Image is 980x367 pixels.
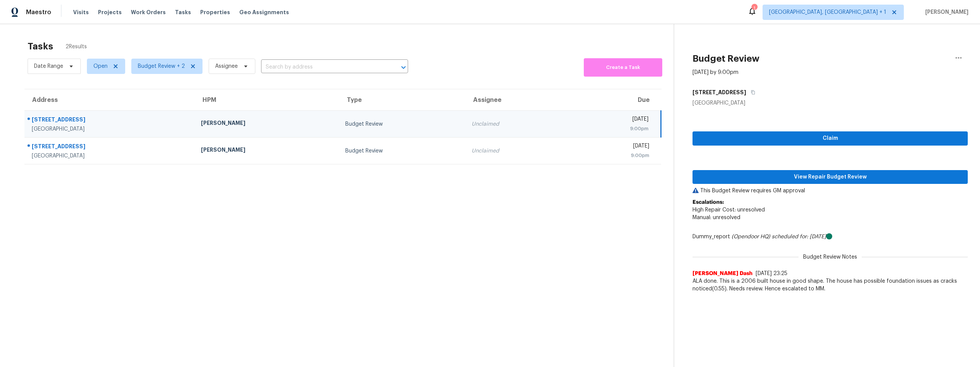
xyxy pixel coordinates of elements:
span: Visits [73,8,89,16]
span: Manual: unresolved [693,215,740,220]
div: Budget Review [345,147,460,155]
div: [PERSON_NAME] [201,119,333,129]
span: ALA done. This is a 2006 built house in good shape. The house has possible foundation issues as c... [693,277,968,293]
span: [GEOGRAPHIC_DATA], [GEOGRAPHIC_DATA] + 1 [769,8,886,16]
span: Assignee [215,62,238,70]
div: [PERSON_NAME] [201,146,333,156]
h2: Tasks [28,43,53,50]
p: This Budget Review requires GM approval [693,187,968,195]
span: [DATE] 23:25 [756,271,787,276]
span: Geo Assignments [239,8,289,16]
span: Budget Review + 2 [138,62,185,70]
h5: [STREET_ADDRESS] [693,88,746,96]
span: Work Orders [131,8,166,16]
div: 9:00pm [573,152,649,159]
button: Open [398,62,409,73]
span: Maestro [26,8,51,16]
span: 2 Results [65,43,87,51]
span: Tasks [175,10,191,15]
div: [DATE] by 9:00pm [693,69,738,76]
button: View Repair Budget Review [693,170,968,184]
span: [PERSON_NAME] Dash [693,270,753,277]
th: HPM [195,89,339,111]
div: [GEOGRAPHIC_DATA] [32,125,189,133]
span: Budget Review Notes [799,253,862,261]
th: Address [24,89,195,111]
input: Search by address [261,61,387,73]
span: Date Range [34,62,63,70]
div: 1 [751,5,757,12]
div: [STREET_ADDRESS] [32,143,189,152]
span: Open [93,62,108,70]
div: Budget Review [345,120,460,128]
div: Unclaimed [472,147,561,155]
i: (Opendoor HQ) [732,234,770,239]
button: Copy Address [746,85,756,99]
b: Escalations: [693,200,724,205]
th: Assignee [465,89,567,111]
button: Claim [693,131,968,146]
i: scheduled for: [DATE] [772,234,826,239]
h2: Budget Review [693,55,759,62]
div: Unclaimed [472,120,561,128]
div: [DATE] [573,142,649,152]
div: Dummy_report [693,233,968,241]
span: View Repair Budget Review [699,172,962,182]
div: [GEOGRAPHIC_DATA] [693,99,968,107]
th: Type [339,89,466,111]
div: 9:00pm [573,125,648,133]
span: Create a Task [588,63,658,72]
button: Create a Task [584,58,662,77]
span: Projects [98,8,122,16]
span: Claim [699,134,962,143]
span: [PERSON_NAME] [922,8,969,16]
span: High Repair Cost: unresolved [693,207,765,213]
th: Due [567,89,661,111]
span: Properties [200,8,230,16]
div: [STREET_ADDRESS] [32,116,189,125]
div: [GEOGRAPHIC_DATA] [32,152,189,160]
div: [DATE] [573,115,648,125]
